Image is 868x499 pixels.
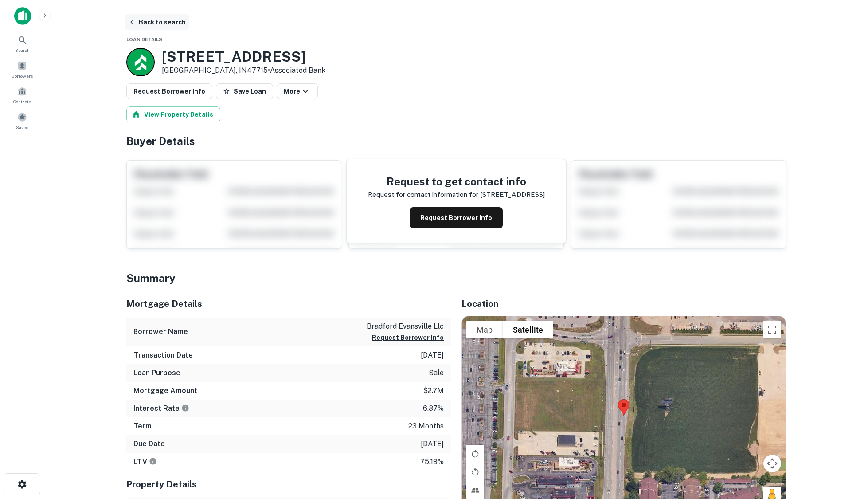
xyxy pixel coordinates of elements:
[15,47,30,54] span: Search
[216,83,273,99] button: Save Loan
[3,31,42,55] a: Search
[133,456,157,467] h6: LTV
[368,189,478,200] p: Request for contact information for
[367,321,444,332] p: bradford evansville llc
[466,321,503,338] button: Show street map
[181,404,189,412] svg: The interest rates displayed on the website are for informational purposes only and may be report...
[133,421,152,432] h6: Term
[13,98,31,105] span: Contacts
[126,37,162,42] span: Loan Details
[763,455,781,472] button: Map camera controls
[133,385,197,396] h6: Mortgage Amount
[162,65,325,76] p: [GEOGRAPHIC_DATA], IN47715 •
[126,83,212,99] button: Request Borrower Info
[420,456,444,467] p: 75.19%
[126,270,786,286] h4: Summary
[421,439,444,449] p: [DATE]
[125,14,189,30] button: Back to search
[429,368,444,378] p: sale
[149,457,157,465] svg: LTVs displayed on the website are for informational purposes only and may be reported incorrectly...
[133,350,193,361] h6: Transaction Date
[12,72,33,79] span: Borrowers
[824,428,868,471] iframe: Chat Widget
[421,350,444,361] p: [DATE]
[408,421,444,432] p: 23 months
[14,7,31,25] img: capitalize-icon.png
[126,133,786,149] h4: Buyer Details
[466,481,484,499] button: Tilt map
[126,106,220,122] button: View Property Details
[503,321,553,338] button: Show satellite imagery
[277,83,318,99] button: More
[133,403,189,414] h6: Interest Rate
[461,297,786,310] h5: Location
[162,48,325,65] h3: [STREET_ADDRESS]
[466,463,484,481] button: Rotate map counterclockwise
[480,189,545,200] p: [STREET_ADDRESS]
[423,385,444,396] p: $2.7m
[410,207,503,228] button: Request Borrower Info
[133,439,165,449] h6: Due Date
[270,66,325,75] a: Associated Bank
[126,297,451,310] h5: Mortgage Details
[16,124,29,131] span: Saved
[126,478,451,491] h5: Property Details
[133,368,180,378] h6: Loan Purpose
[3,57,42,81] a: Borrowers
[423,403,444,414] p: 6.87%
[368,173,545,189] h4: Request to get contact info
[3,83,42,107] a: Contacts
[466,445,484,463] button: Rotate map clockwise
[133,326,188,337] h6: Borrower Name
[372,332,444,343] button: Request Borrower Info
[763,321,781,338] button: Toggle fullscreen view
[3,109,42,133] a: Saved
